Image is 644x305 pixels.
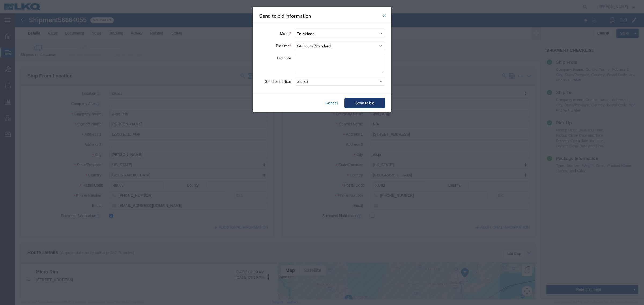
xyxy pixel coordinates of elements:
[295,77,385,86] button: Select
[379,10,390,21] button: Close
[276,42,291,50] label: Bid time
[344,98,385,108] button: Send to bid
[280,29,291,38] label: Mode
[277,54,291,62] label: Bid note
[265,77,291,86] label: Send bid notice
[259,12,311,20] h4: Send to bid information
[323,98,340,108] button: Cancel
